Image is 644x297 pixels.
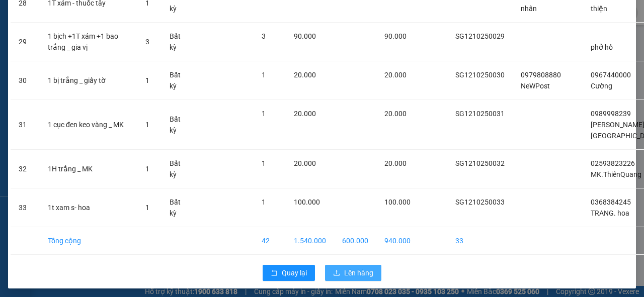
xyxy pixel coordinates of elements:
span: Lên hàng [344,267,373,278]
span: 20.000 [384,110,407,118]
span: SG1210250032 [455,159,505,167]
td: Tổng cộng [40,227,137,255]
span: upload [333,269,340,277]
td: 1 bị trắng _ giấy tờ [40,61,137,100]
span: 20.000 [384,159,407,167]
td: 42 [254,227,286,255]
td: Bất kỳ [162,150,192,188]
td: Bất kỳ [162,61,192,100]
span: 100.000 [384,198,411,206]
span: 20.000 [294,159,316,167]
td: 33 [447,227,513,255]
span: TRANG. hoa [591,209,629,217]
span: 1 [262,71,266,79]
span: SG1210250031 [455,110,505,118]
span: 90.000 [384,32,407,40]
span: 3 [262,32,266,40]
span: nhân [521,5,537,13]
span: thiện [591,5,607,13]
td: 1t xam s- hoa [40,188,137,227]
td: Bất kỳ [162,23,192,61]
td: 29 [11,23,40,61]
td: Bất kỳ [162,100,192,150]
span: 1 [145,204,149,212]
span: 02593823226 [591,159,635,167]
span: Cường [591,82,612,90]
span: Quay lại [282,267,307,278]
span: 100.000 [294,198,320,206]
td: Bất kỳ [162,188,192,227]
span: 20.000 [384,71,407,79]
span: phở hồ [591,43,613,51]
td: 600.000 [334,227,376,255]
span: 1 [262,110,266,118]
span: 20.000 [294,71,316,79]
span: SG1210250030 [455,71,505,79]
td: 32 [11,150,40,188]
td: 1H trắng _ MK [40,150,137,188]
button: uploadLên hàng [325,265,381,281]
span: 0979808880 [521,71,561,79]
td: 30 [11,61,40,100]
span: 0368384245 [591,198,631,206]
span: 0989998239 [591,110,631,118]
span: SG1210250029 [455,32,505,40]
span: 20.000 [294,110,316,118]
span: 90.000 [294,32,316,40]
td: 940.000 [376,227,419,255]
td: 1 bịch +1T xám +1 bao trắng _ gia vị [40,23,137,61]
span: NeWPost [521,82,550,90]
span: rollback [271,269,278,277]
span: MK.ThiênQuang [591,170,641,178]
span: 1 [145,165,149,173]
span: SG1210250033 [455,198,505,206]
td: 1 cục đen keo vàng _ MK [40,100,137,150]
td: 33 [11,188,40,227]
span: 1 [145,76,149,84]
span: 1 [145,121,149,129]
span: 0967440000 [591,71,631,79]
td: 1.540.000 [286,227,334,255]
span: 3 [145,38,149,46]
span: 1 [262,198,266,206]
span: 1 [262,159,266,167]
button: rollbackQuay lại [263,265,315,281]
td: 31 [11,100,40,150]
